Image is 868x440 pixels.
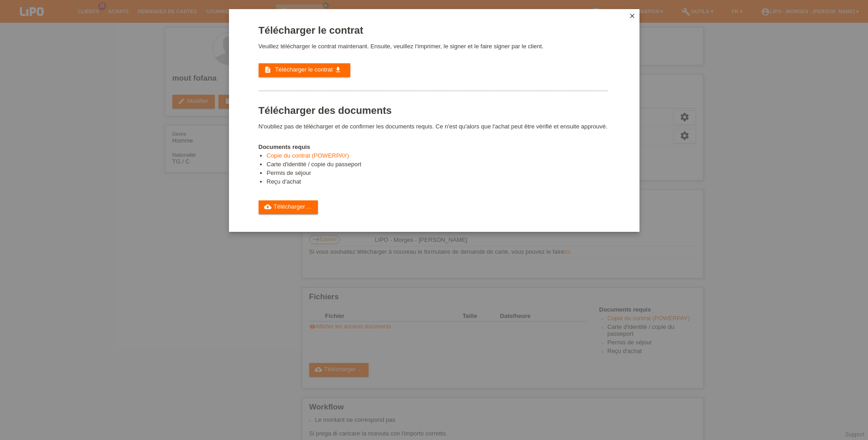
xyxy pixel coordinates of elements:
[629,12,636,20] i: close
[267,161,608,169] li: Carte d'identité / copie du passeport
[275,66,333,73] span: Télécharger le contrat
[334,66,342,73] i: get_app
[259,123,608,130] p: N'oubliez pas de télécharger et de confirmer les documents requis. Ce n'est qu'alors que l'achat ...
[267,152,349,159] a: Copie du contrat (POWERPAY)
[259,43,608,50] p: Veuillez télécharger le contrat maintenant. Ensuite, veuillez l‘imprimer, le signer et le faire s...
[259,143,608,150] h4: Documents requis
[626,11,638,22] a: close
[259,63,350,77] a: description Télécharger le contrat get_app
[259,200,318,214] a: cloud_uploadTélécharger ...
[264,66,271,73] i: description
[264,203,271,210] i: cloud_upload
[267,169,608,178] li: Permis de séjour
[259,105,608,116] h1: Télécharger des documents
[259,25,608,36] h1: Télécharger le contrat
[267,178,608,187] li: Reçu d'achat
